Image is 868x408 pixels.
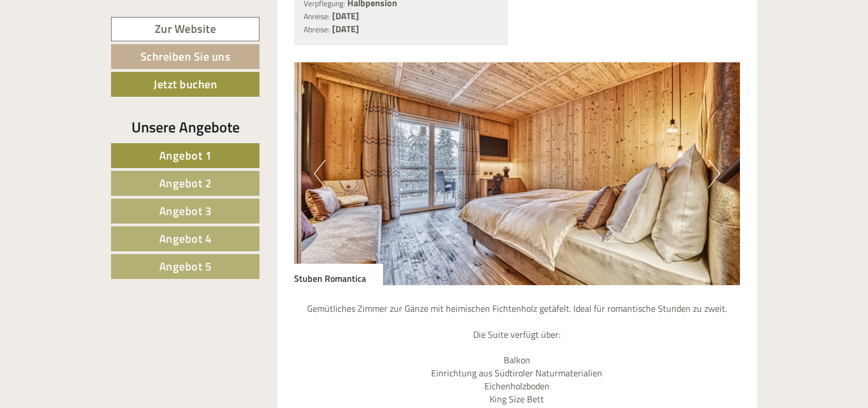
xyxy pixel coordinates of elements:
div: Freitag [200,8,246,28]
span: Angebot 3 [159,202,212,220]
b: [DATE] [332,9,359,23]
div: Unsere Angebote [111,117,259,138]
small: Abreise: [304,24,330,35]
a: Jetzt buchen [111,72,259,97]
span: Angebot 4 [159,230,212,247]
span: Angebot 1 [159,147,212,164]
div: Guten Tag, wie können wir Ihnen helfen? [8,31,181,65]
a: Zur Website [111,17,259,41]
span: Angebot 5 [159,257,212,275]
small: Anreise: [304,11,330,22]
button: Senden [373,293,446,318]
button: Next [708,160,720,188]
div: Stuben Romantica [294,264,383,285]
span: Angebot 2 [159,174,212,192]
button: Previous [314,160,326,188]
div: [GEOGRAPHIC_DATA] [17,33,175,42]
a: Schreiben Sie uns [111,44,259,69]
b: [DATE] [332,22,359,36]
img: image [294,62,741,285]
small: 20:41 [17,55,175,63]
